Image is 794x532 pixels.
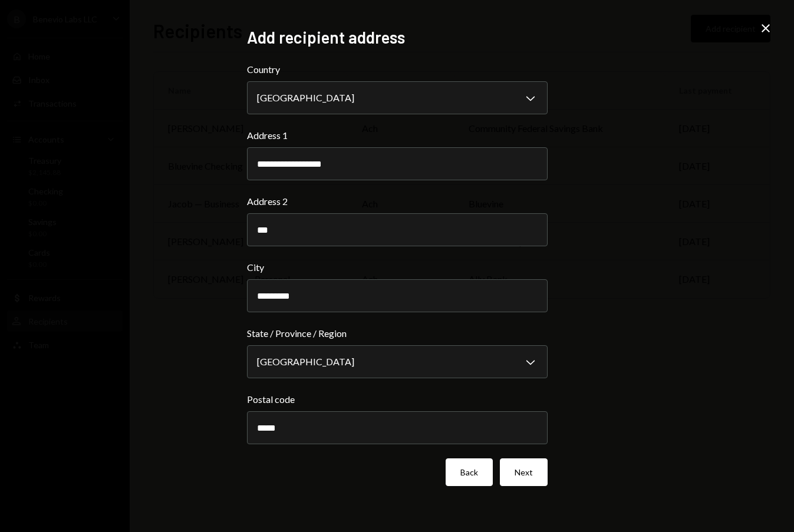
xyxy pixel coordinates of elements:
label: City [247,260,548,275]
button: State / Province / Region [247,345,548,378]
button: Back [446,458,493,486]
label: Country [247,62,548,77]
button: Next [500,458,548,486]
button: Country [247,81,548,114]
label: Address 1 [247,128,548,143]
h2: Add recipient address [247,26,548,49]
label: Address 2 [247,194,548,209]
label: State / Province / Region [247,326,548,341]
label: Postal code [247,392,548,407]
